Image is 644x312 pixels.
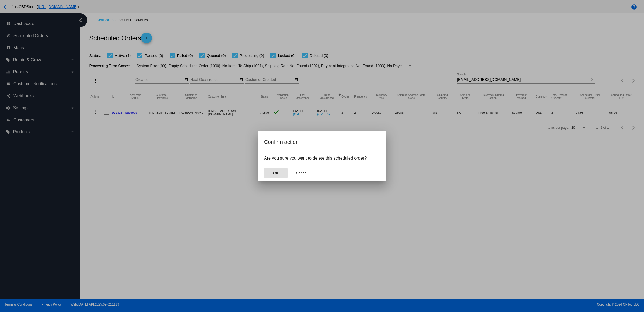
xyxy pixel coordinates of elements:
button: Close dialog [290,168,313,178]
p: Are you sure you want to delete this scheduled order? [264,156,380,161]
span: Cancel [296,171,308,175]
span: OK [273,171,279,175]
h2: Confirm action [264,138,380,146]
button: Close dialog [264,168,288,178]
